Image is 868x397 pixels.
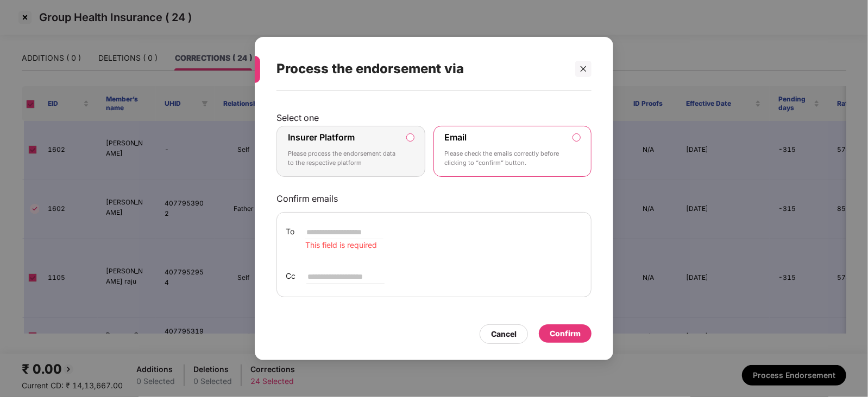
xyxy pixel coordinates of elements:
input: Insurer PlatformPlease process the endorsement data to the respective platform [407,134,414,141]
p: Confirm emails [276,193,592,204]
p: Please check the emails correctly before clicking to “confirm” button. [445,149,565,168]
input: EmailPlease check the emails correctly before clicking to “confirm” button. [573,134,580,141]
p: Select one [276,112,592,123]
span: This field is required [305,240,377,249]
span: To [286,226,294,238]
label: Insurer Platform [288,132,355,143]
span: close [580,65,587,73]
div: Process the endorsement via [276,48,565,90]
div: Confirm [550,328,581,340]
label: Email [445,132,467,143]
div: Cancel [491,328,517,340]
span: Cc [286,270,295,282]
p: Please process the endorsement data to the respective platform [288,149,399,168]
